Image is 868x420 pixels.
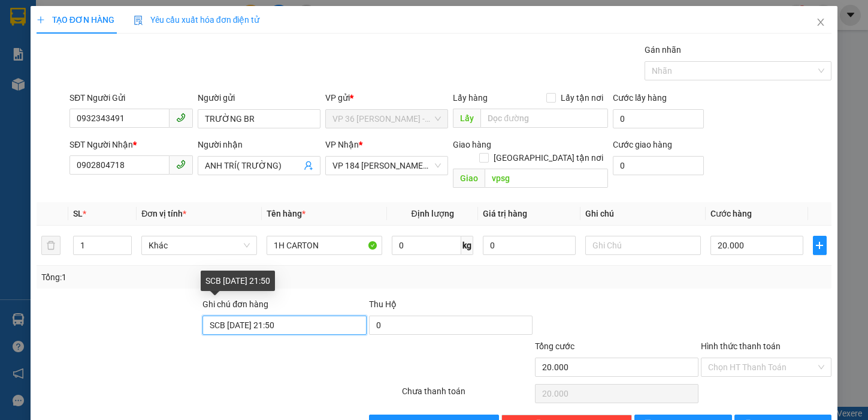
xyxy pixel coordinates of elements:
span: Giao [453,169,485,188]
span: Lấy hàng [453,93,488,103]
label: Gán nhãn [645,45,681,55]
button: plus [813,236,827,255]
span: Cước hàng [710,209,752,218]
span: Định lượng [411,209,453,218]
span: Giao hàng [453,140,491,149]
button: delete [41,236,61,255]
label: Hình thức thanh toán [701,341,781,351]
span: plus [37,16,45,24]
input: VD: Bàn, Ghế [267,236,382,255]
span: user-add [304,161,313,170]
input: Ghi Chú [585,236,701,255]
div: SĐT Người Nhận [69,138,192,151]
input: Cước giao hàng [613,156,704,175]
span: Tên hàng [267,209,306,218]
div: SĐT Người Gửi [69,91,192,104]
input: Cước lấy hàng [613,109,704,128]
div: Tổng: 1 [41,271,336,284]
span: phone [176,113,186,122]
input: Ghi chú đơn hàng [202,316,366,335]
th: Ghi chú [580,202,706,226]
span: Khác [149,236,250,254]
span: Thu Hộ [369,299,397,309]
span: plus [813,241,827,250]
span: phone [176,160,186,169]
label: Cước lấy hàng [613,93,667,103]
label: Cước giao hàng [613,140,672,149]
span: VP Nhận [325,140,359,149]
input: Dọc đường [480,109,608,128]
span: Giá trị hàng [483,209,527,218]
span: Tổng cước [535,341,574,351]
input: Dọc đường [485,169,608,188]
span: Đơn vị tính [141,209,186,218]
span: TẠO ĐƠN HÀNG [37,15,114,25]
img: icon [134,16,143,25]
div: SCB [DATE] 21:50 [201,271,275,291]
span: Lấy [453,109,480,128]
span: VP 36 Lê Thành Duy - Bà Rịa [332,110,441,128]
span: SL [73,209,83,218]
span: Yêu cầu xuất hóa đơn điện tử [134,15,260,25]
input: 0 [483,236,576,255]
span: close [816,17,825,27]
span: kg [461,236,473,255]
div: VP gửi [325,91,448,104]
div: Người gửi [198,91,320,104]
label: Ghi chú đơn hàng [202,299,268,309]
span: [GEOGRAPHIC_DATA] tận nơi [489,151,608,164]
span: VP 184 Nguyễn Văn Trỗi - HCM [332,157,441,175]
span: Lấy tận nơi [556,91,608,104]
div: Người nhận [198,138,320,151]
button: Close [804,6,837,40]
div: Chưa thanh toán [401,385,534,406]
